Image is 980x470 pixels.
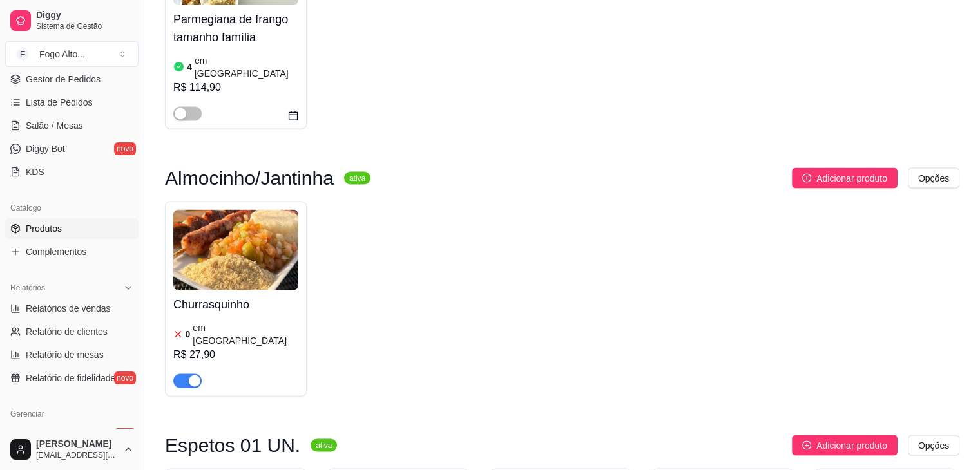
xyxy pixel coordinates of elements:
[5,218,139,239] a: Produtos
[16,48,29,61] span: F
[5,92,139,113] a: Lista de Pedidos
[908,435,959,456] button: Opções
[5,344,139,365] a: Relatório de mesas
[792,168,898,189] button: Adicionar produto
[26,302,111,315] span: Relatórios de vendas
[5,162,139,182] a: KDS
[173,296,298,314] h4: Churrasquinho
[165,171,334,186] h3: Almocinho/Jantinha
[5,241,139,262] a: Complementos
[195,54,298,80] article: em [GEOGRAPHIC_DATA]
[26,73,101,86] span: Gestor de Pedidos
[802,174,811,183] span: plus-circle
[36,21,133,32] span: Sistema de Gestão
[26,428,80,441] span: Entregadores
[26,142,65,155] span: Diggy Bot
[26,371,115,384] span: Relatório de fidelidade
[26,222,62,235] span: Produtos
[187,61,192,73] article: 4
[173,210,298,290] img: product-image
[802,441,811,450] span: plus-circle
[26,165,44,178] span: KDS
[26,96,93,109] span: Lista de Pedidos
[173,347,298,362] div: R$ 27,90
[918,438,949,453] span: Opções
[36,438,118,450] span: [PERSON_NAME]
[5,404,139,424] div: Gerenciar
[26,348,104,361] span: Relatório de mesas
[173,80,298,95] div: R$ 114,90
[908,168,959,189] button: Opções
[5,69,139,89] a: Gestor de Pedidos
[5,5,139,36] a: DiggySistema de Gestão
[26,245,86,258] span: Complementos
[5,298,139,319] a: Relatórios de vendas
[10,283,45,293] span: Relatórios
[311,439,337,452] sup: ativa
[288,111,298,121] span: calendar
[918,171,949,185] span: Opções
[5,41,139,67] button: Select a team
[186,328,191,341] article: 0
[173,10,298,46] h4: Parmegiana de frango tamanho família
[816,171,887,185] span: Adicionar produto
[5,198,139,218] div: Catálogo
[5,321,139,342] a: Relatório de clientes
[26,325,108,338] span: Relatório de clientes
[816,438,887,453] span: Adicionar produto
[193,321,298,347] article: em [GEOGRAPHIC_DATA]
[5,434,139,465] button: [PERSON_NAME][EMAIL_ADDRESS][DOMAIN_NAME]
[5,368,139,388] a: Relatório de fidelidadenovo
[36,450,118,460] span: [EMAIL_ADDRESS][DOMAIN_NAME]
[5,424,139,445] a: Entregadoresnovo
[792,435,898,456] button: Adicionar produto
[26,119,83,132] span: Salão / Mesas
[5,138,139,159] a: Diggy Botnovo
[36,10,133,21] span: Diggy
[165,438,300,453] h3: Espetos 01 UN.
[5,115,139,136] a: Salão / Mesas
[344,172,370,185] sup: ativa
[39,48,85,61] div: Fogo Alto ...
